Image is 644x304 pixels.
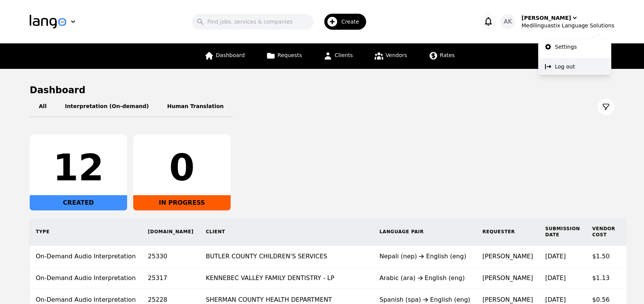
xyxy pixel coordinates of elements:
[30,218,142,246] th: Type
[555,63,575,70] p: Log out
[30,195,127,210] div: CREATED
[56,96,158,118] button: Interpretation (On-demand)
[142,267,200,289] td: 25317
[142,246,200,267] td: 25330
[277,52,302,58] span: Requests
[477,218,539,246] th: Requester
[545,296,566,303] time: [DATE]
[216,52,245,58] span: Dashboard
[477,267,539,289] td: [PERSON_NAME]
[373,218,477,246] th: Language Pair
[586,218,622,246] th: Vendor Cost
[30,246,142,267] td: On-Demand Audio Interpretation
[133,195,231,210] div: IN PROGRESS
[319,43,357,69] a: Clients
[477,246,539,267] td: [PERSON_NAME]
[30,96,56,118] button: All
[539,218,586,246] th: Submission Date
[200,267,373,289] td: KENNEBEC VALLEY FAMILY DENTISTRY - LP
[200,43,249,69] a: Dashboard
[545,253,566,260] time: [DATE]
[335,52,353,58] span: Clients
[555,43,577,51] p: Settings
[30,15,66,29] img: Logo
[30,267,142,289] td: On-Demand Audio Interpretation
[500,14,614,29] button: AK[PERSON_NAME]Medilinguastix Language Solutions
[521,14,571,22] div: [PERSON_NAME]
[200,218,373,246] th: Client
[192,14,314,30] input: Find jobs, services & companies
[598,99,614,115] button: Filter
[158,96,233,118] button: Human Translation
[379,252,470,261] div: Nepali (nep) English (eng)
[424,43,459,69] a: Rates
[440,52,455,58] span: Rates
[521,22,614,29] div: Medilinguastix Language Solutions
[30,84,614,96] h1: Dashboard
[261,43,306,69] a: Requests
[142,218,200,246] th: [DOMAIN_NAME]
[504,17,512,26] span: AK
[586,267,622,289] td: $1.13
[586,246,622,267] td: $1.50
[314,11,371,33] button: Create
[545,274,566,282] time: [DATE]
[36,150,121,186] div: 12
[386,52,407,58] span: Vendors
[341,18,365,25] span: Create
[200,246,373,267] td: BUTLER COUNTY CHILDREN'S SERVICES
[139,150,225,186] div: 0
[370,43,411,69] a: Vendors
[379,274,470,283] div: Arabic (ara) English (eng)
